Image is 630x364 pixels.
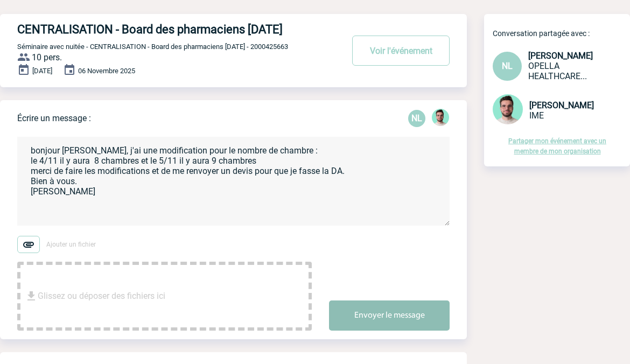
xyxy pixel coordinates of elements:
[528,61,587,81] span: OPELLA HEALTHCARE FRANCE SAS
[493,29,630,38] p: Conversation partagée avec :
[25,290,38,303] img: file_download.svg
[17,23,311,36] h4: CENTRALISATION - Board des pharmaciens [DATE]
[352,36,450,66] button: Voir l'événement
[432,109,449,126] img: 121547-2.png
[432,109,449,128] div: Benjamin ROLAND
[508,137,606,155] a: Partager mon événement avec un membre de mon organisation
[408,110,425,127] div: Nadia LOUZANI
[502,61,513,71] span: NL
[17,43,288,51] span: Séminaire avec nuitée - CENTRALISATION - Board des pharmaciens [DATE] - 2000425663
[17,113,91,123] p: Écrire un message :
[529,100,594,110] span: [PERSON_NAME]
[46,241,96,248] span: Ajouter un fichier
[529,110,544,121] span: IME
[78,67,135,75] span: 06 Novembre 2025
[493,94,523,124] img: 121547-2.png
[528,51,593,61] span: [PERSON_NAME]
[329,300,450,331] button: Envoyer le message
[32,67,52,75] span: [DATE]
[38,269,165,323] span: Glissez ou déposer des fichiers ici
[32,52,62,62] span: 10 pers.
[408,110,425,127] p: NL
